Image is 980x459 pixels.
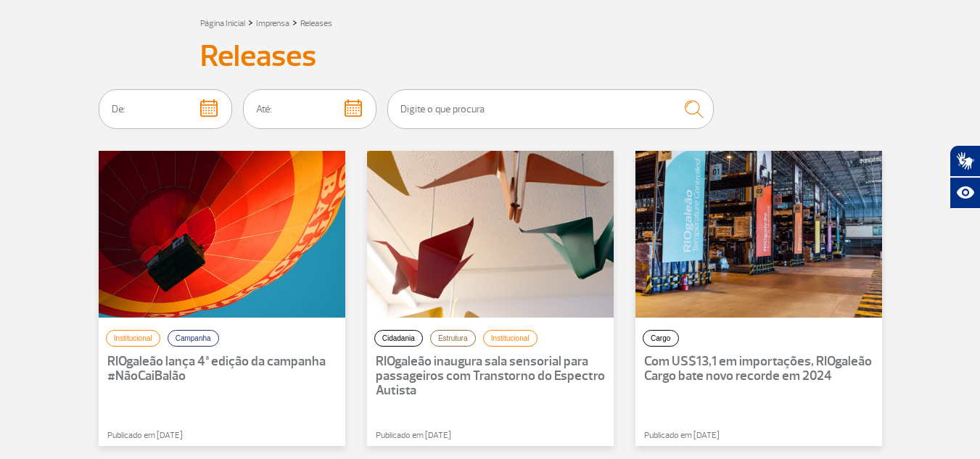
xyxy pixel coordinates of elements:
p: RIOgaleão inaugura sala sensorial para passageiros com Transtorno do Espectro Autista [376,355,605,398]
a: Imprensa [256,18,289,29]
p: Publicado em [DATE] [644,429,913,442]
h3: Releases [200,38,781,75]
p: Publicado em [DATE] [107,429,376,442]
button: Estrutura [430,330,476,347]
a: Releases [300,18,332,29]
input: Até: [243,89,376,129]
button: Abrir recursos assistivos. [950,177,980,209]
button: Cargo [643,330,679,347]
p: Com US$13,1 em importações, RIOgaleão Cargo bate novo recorde em 2024 [644,355,873,384]
input: De: [99,89,232,129]
a: Página Inicial [200,18,245,29]
div: Plugin de acessibilidade da Hand Talk. [950,145,980,209]
button: Institucional [106,330,160,347]
button: Abrir tradutor de língua de sinais. [950,145,980,177]
p: Publicado em [DATE] [376,429,644,442]
button: Campanha [168,330,219,347]
a: > [248,14,253,30]
input: Digite o que procura [387,89,714,129]
a: > [292,14,297,30]
button: Institucional [483,330,538,347]
button: Cidadania [374,330,423,347]
p: RIOgaleão lança 4ª edição da campanha #NãoCaiBalão [107,355,337,384]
